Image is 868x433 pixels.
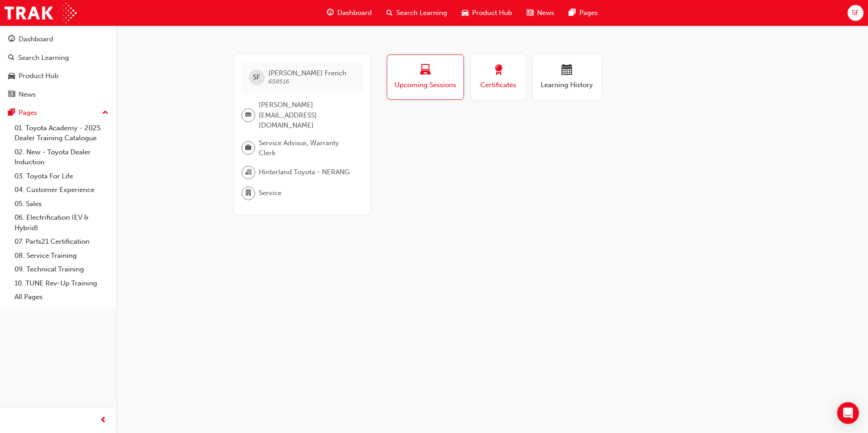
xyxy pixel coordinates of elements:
[11,169,112,183] a: 03. Toyota For Life
[245,187,252,199] span: department-icon
[562,64,572,77] span: calendar-icon
[11,183,112,197] a: 04. Customer Experience
[337,8,372,18] span: Dashboard
[8,35,15,44] span: guage-icon
[8,109,15,117] span: pages-icon
[420,64,431,77] span: laptop-icon
[18,53,69,63] div: Search Learning
[4,104,112,121] button: Pages
[253,72,260,83] span: SF
[493,64,504,77] span: award-icon
[327,7,334,19] span: guage-icon
[11,290,112,304] a: All Pages
[11,211,112,235] a: 06. Electrification (EV & Hybrid)
[19,71,59,81] div: Product Hub
[102,107,108,119] span: up-icon
[4,49,112,66] a: Search Learning
[259,188,281,198] span: Service
[562,4,605,22] a: pages-iconPages
[19,108,37,118] div: Pages
[472,8,512,18] span: Product Hub
[4,31,112,48] a: Dashboard
[259,100,356,131] span: [PERSON_NAME][EMAIL_ADDRESS][DOMAIN_NAME]
[471,54,526,100] button: Certificates
[259,138,356,158] span: Service Advisor, Warranty Clerk
[11,249,112,263] a: 08. Service Training
[848,5,863,21] button: SF
[19,34,53,44] div: Dashboard
[11,197,112,211] a: 05. Sales
[519,4,562,22] a: news-iconNews
[4,29,112,104] button: DashboardSearch LearningProduct HubNews
[386,7,393,19] span: search-icon
[11,262,112,276] a: 09. Technical Training
[8,91,15,99] span: news-icon
[837,402,859,424] div: Open Intercom Messenger
[540,80,594,90] span: Learning History
[268,69,346,77] span: [PERSON_NAME] French
[533,54,601,100] button: Learning History
[852,8,859,18] span: SF
[478,80,519,90] span: Certificates
[320,4,379,22] a: guage-iconDashboard
[8,72,15,80] span: car-icon
[527,7,533,19] span: news-icon
[4,68,112,84] a: Product Hub
[394,80,457,90] span: Upcoming Sessions
[100,415,107,426] span: prev-icon
[8,54,15,62] span: search-icon
[11,276,112,290] a: 10. TUNE Rev-Up Training
[569,7,576,19] span: pages-icon
[245,142,252,154] span: briefcase-icon
[579,8,598,18] span: Pages
[5,3,77,23] img: Trak
[245,167,252,178] span: organisation-icon
[454,4,519,22] a: car-iconProduct Hub
[462,7,469,19] span: car-icon
[245,109,252,121] span: email-icon
[11,121,112,145] a: 01. Toyota Academy - 2025 Dealer Training Catalogue
[11,235,112,249] a: 07. Parts21 Certification
[19,89,36,100] div: News
[396,8,447,18] span: Search Learning
[11,145,112,169] a: 02. New - Toyota Dealer Induction
[259,167,350,177] span: Hinterland Toyota - NERANG
[268,78,289,85] span: 658516
[4,86,112,103] a: News
[387,54,464,100] button: Upcoming Sessions
[537,8,554,18] span: News
[379,4,454,22] a: search-iconSearch Learning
